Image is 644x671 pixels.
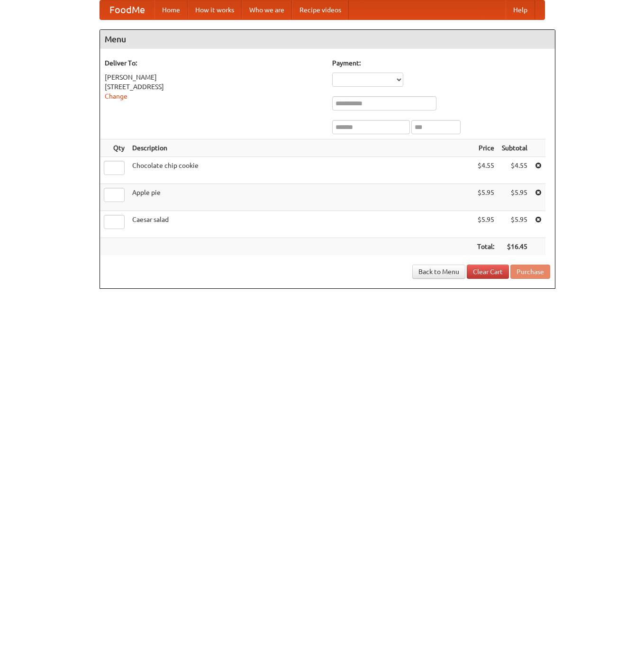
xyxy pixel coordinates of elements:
[128,211,473,238] td: Caesar salad
[105,82,323,92] div: [STREET_ADDRESS]
[473,238,498,256] th: Total:
[128,139,473,157] th: Description
[506,0,535,19] a: Help
[473,211,498,238] td: $5.95
[473,184,498,211] td: $5.95
[473,157,498,184] td: $4.55
[242,0,292,19] a: Who we are
[510,265,550,279] button: Purchase
[105,73,323,82] div: [PERSON_NAME]
[100,0,154,19] a: FoodMe
[473,139,498,157] th: Price
[498,139,531,157] th: Subtotal
[498,238,531,256] th: $16.45
[467,265,509,279] a: Clear Cart
[154,0,188,19] a: Home
[100,30,555,49] h4: Menu
[100,139,128,157] th: Qty
[498,211,531,238] td: $5.95
[188,0,242,19] a: How it works
[105,92,127,100] a: Change
[498,157,531,184] td: $4.55
[332,58,550,68] h5: Payment:
[105,58,323,68] h5: Deliver To:
[128,184,473,211] td: Apple pie
[292,0,349,19] a: Recipe videos
[412,265,465,279] a: Back to Menu
[128,157,473,184] td: Chocolate chip cookie
[498,184,531,211] td: $5.95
